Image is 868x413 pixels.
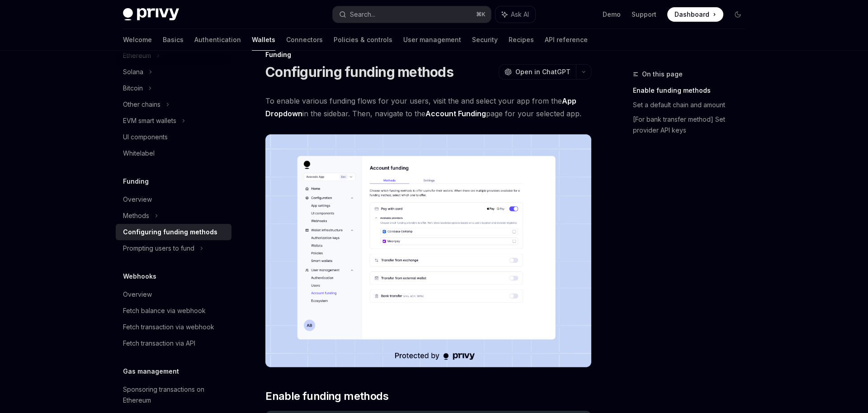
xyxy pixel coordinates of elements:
div: Fetch transaction via API [123,338,195,349]
a: Whitelabel [116,145,231,161]
a: Dashboard [667,7,723,22]
div: Fetch transaction via webhook [123,322,214,332]
a: Connectors [286,29,323,51]
img: Fundingupdate PNG [265,134,591,367]
a: Fetch balance via webhook [116,303,231,319]
a: Recipes [509,29,534,51]
span: To enable various funding flows for your users, visit the and select your app from the in the sid... [265,95,591,120]
a: UI components [116,129,231,145]
div: EVM smart wallets [123,115,176,126]
div: Overview [123,194,152,205]
a: Fetch transaction via API [116,335,231,351]
a: Security [472,29,498,51]
div: Solana [123,66,143,77]
a: Set a default chain and amount [633,98,752,112]
h5: Webhooks [123,271,156,282]
a: Overview [116,191,231,208]
a: Overview [116,286,231,303]
div: Prompting users to fund [123,243,194,254]
a: Policies & controls [334,29,392,51]
div: Overview [123,289,152,300]
a: Basics [163,29,184,51]
div: Methods [123,210,149,221]
a: User management [403,29,461,51]
h5: Funding [123,176,149,187]
span: Dashboard [675,10,709,19]
a: Configuring funding methods [116,224,231,240]
a: Account Funding [425,109,486,119]
span: ⌘ K [476,11,486,18]
span: Ask AI [511,10,529,19]
a: [For bank transfer method] Set provider API keys [633,112,752,138]
button: Search...⌘K [333,6,491,23]
div: UI components [123,132,168,142]
span: Open in ChatGPT [515,67,571,76]
div: Whitelabel [123,148,155,159]
div: Other chains [123,99,160,110]
div: Sponsoring transactions on Ethereum [123,384,226,406]
div: Search... [350,9,375,20]
a: Fetch transaction via webhook [116,319,231,335]
img: dark logo [123,8,179,21]
a: API reference [545,29,588,51]
a: Demo [603,10,621,19]
span: On this page [642,69,683,80]
button: Toggle dark mode [731,7,745,22]
a: Support [632,10,656,19]
div: Funding [265,50,591,59]
h1: Configuring funding methods [265,64,453,80]
a: Wallets [252,29,275,51]
div: Fetch balance via webhook [123,305,206,316]
h5: Gas management [123,366,179,377]
a: Enable funding methods [633,83,752,98]
div: Bitcoin [123,83,143,94]
div: Configuring funding methods [123,227,217,237]
span: Enable funding methods [265,389,388,404]
a: Welcome [123,29,152,51]
a: Sponsoring transactions on Ethereum [116,381,231,408]
button: Ask AI [495,6,535,23]
button: Open in ChatGPT [499,64,576,80]
a: Authentication [194,29,241,51]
